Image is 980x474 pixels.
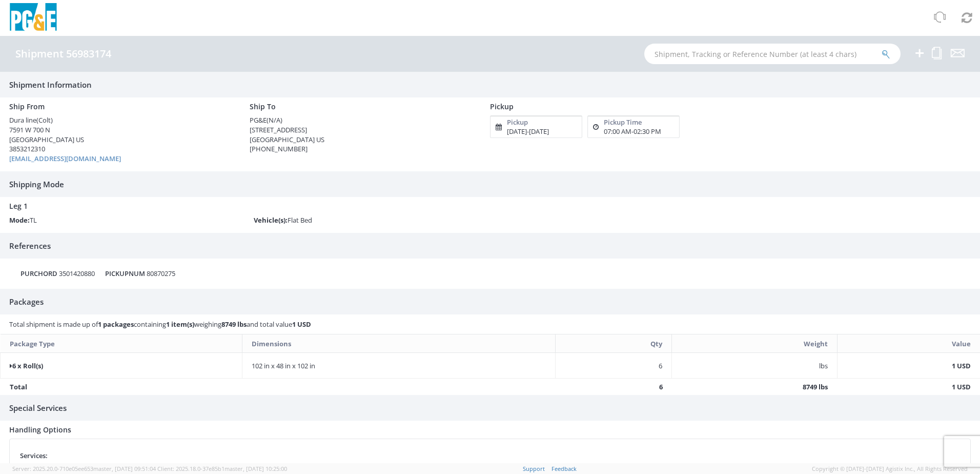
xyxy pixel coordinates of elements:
h4: Shipment 56983174 [15,48,111,60]
strong: 1 USD [292,320,311,329]
td: 8749 lbs [672,379,837,395]
span: master, [DATE] 10:25:00 [224,465,287,472]
a: Support [523,465,545,472]
strong: 1 item(s) [166,320,194,329]
strong: 6 x Roll(s) [10,361,43,370]
h5: Services: [20,452,48,459]
div: Flat Bed [246,215,491,225]
h5: Pickup [507,118,528,126]
h5: PICKUPNUM [105,270,145,277]
td: 1 USD [837,379,980,395]
div: Dura line [9,115,234,125]
div: [GEOGRAPHIC_DATA] US [9,135,234,145]
strong: Mode: [9,215,30,225]
div: 07:00 AM 02:30 PM [604,127,661,136]
span: Client: 2025.18.0-37e85b1 [157,465,287,472]
th: Qty [555,334,672,353]
td: 6 [555,379,672,395]
span: 80870275 [147,269,175,278]
h4: Leg 1 [9,202,971,210]
h4: Handling Options [9,426,971,433]
input: Shipment, Tracking or Reference Number (at least 4 chars) [644,44,901,64]
th: Value [837,334,980,353]
img: pge-logo-06675f144f4cfa6a6814.png [8,3,59,33]
h4: Ship To [250,103,475,110]
div: TL [2,215,246,225]
span: Copyright © [DATE]-[DATE] Agistix Inc., All Rights Reserved [812,465,968,473]
span: master, [DATE] 09:51:04 [93,465,156,472]
a: [EMAIL_ADDRESS][DOMAIN_NAME] [9,154,121,163]
div: PG&E [250,115,475,125]
h4: Ship From [9,103,234,110]
th: Weight [672,334,837,353]
h5: Pickup Time [604,118,642,126]
h4: Pickup [490,103,795,110]
th: Dimensions [242,334,556,353]
td: Total [1,379,556,395]
div: [GEOGRAPHIC_DATA] US [250,135,475,145]
strong: 1 USD [952,361,971,370]
td: 102 in x 48 in x 102 in [242,353,556,379]
div: 7591 W 700 N [9,125,234,135]
td: lbs [672,353,837,379]
div: [DATE] [DATE] [507,127,549,136]
th: Package Type [1,334,242,353]
span: Server: 2025.20.0-710e05ee653 [12,465,156,472]
div: [STREET_ADDRESS] [250,125,475,135]
div: [PHONE_NUMBER] [250,144,475,154]
span: - [527,127,529,136]
strong: Vehicle(s): [254,215,288,225]
a: Feedback [552,465,577,472]
td: 6 [555,353,672,379]
span: 3501420880 [59,269,95,278]
span: (N/A) [267,115,282,125]
span: - [631,127,634,136]
div: 3853212310 [9,144,234,154]
h5: PURCHORD [21,270,57,277]
span: (Colt) [36,115,53,125]
strong: 8749 lbs [221,320,247,329]
strong: 1 packages [98,320,134,329]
